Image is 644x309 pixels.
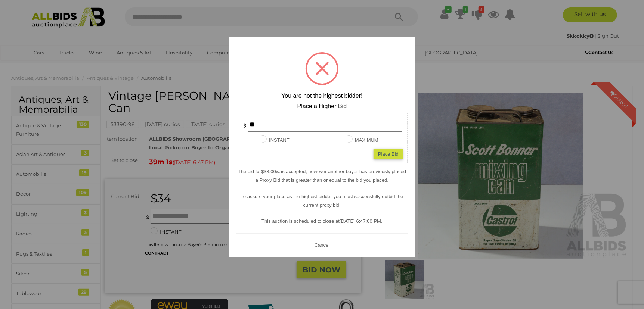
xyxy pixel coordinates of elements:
h2: Place a Higher Bid [236,103,408,110]
p: To assure your place as the highest bidder you must successfully outbid the current proxy bid. [236,192,408,210]
label: INSTANT [260,136,290,144]
p: This auction is scheduled to close at . [236,217,408,225]
span: [DATE] 6:47:00 PM [340,218,381,224]
label: MAXIMUM [346,136,378,144]
button: Cancel [312,240,332,250]
p: The bid for was accepted, however another buyer has previously placed a Proxy Bid that is greater... [236,167,408,185]
div: Place Bid [374,149,403,159]
span: $33.00 [261,169,276,174]
h2: You are not the highest bidder! [236,93,408,99]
